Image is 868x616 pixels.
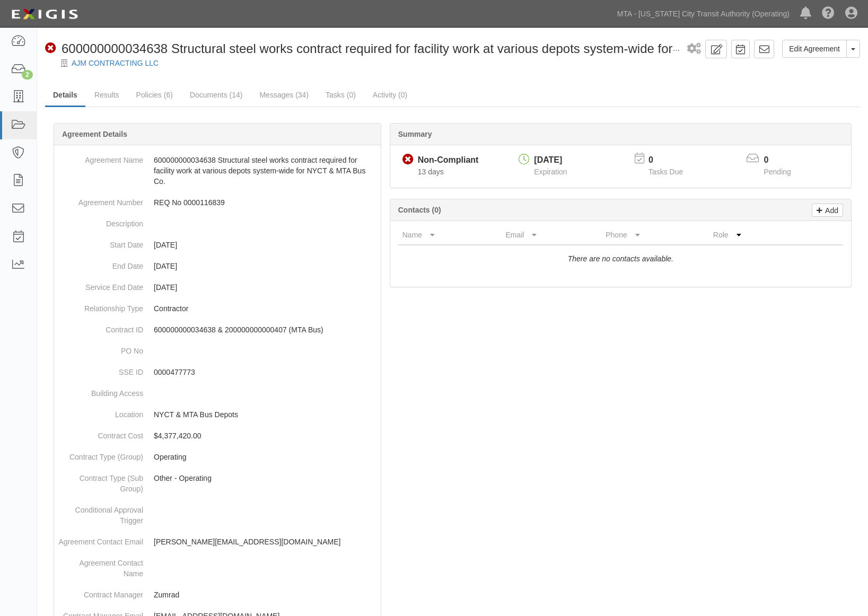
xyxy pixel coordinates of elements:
p: Operating [154,452,376,462]
dt: Contract Manager [58,584,143,600]
p: Add [822,204,838,216]
p: 600000000034638 & 200000000000407 (MTA Bus) [154,324,376,335]
dd: [DATE] [58,234,376,256]
a: Add [812,204,843,217]
p: Other - Operating [154,473,376,483]
i: Help Center - Complianz [822,7,835,20]
th: Name [398,225,502,245]
dt: Description [58,213,143,229]
dd: Contractor [58,298,376,319]
dd: 600000000034638 Structural steel works contract required for facility work at various depots syst... [58,149,376,192]
b: Contacts (0) [398,206,441,214]
dt: End Date [58,256,143,271]
a: Policies (6) [128,84,181,105]
dt: Agreement Contact Email [58,531,143,547]
dt: PO No [58,340,143,356]
dt: Relationship Type [58,298,143,314]
a: Edit Agreement [782,40,847,58]
dt: Service End Date [58,277,143,293]
dt: Contract ID [58,319,143,335]
span: Tasks Due [648,168,683,176]
img: logo-5460c22ac91f19d4615b14bd174203de0afe785f0fc80cf4dbbc73dc1793850b.png [8,5,81,24]
div: 2 [22,70,33,80]
dt: Agreement Contact Name [58,552,143,579]
i: Non-Compliant [45,43,56,54]
dt: Conditional Approval Trigger [58,499,143,526]
th: Email [501,225,601,245]
dt: Contract Cost [58,425,143,441]
th: Phone [601,225,709,245]
dt: Contract Type (Group) [58,446,143,462]
b: Summary [398,130,432,138]
dt: Location [58,404,143,420]
p: NYCT & MTA Bus Depots [154,409,376,420]
dd: [DATE] [58,256,376,277]
dt: Start Date [58,234,143,250]
a: MTA - [US_STATE] City Transit Authority (Operating) [612,3,795,24]
span: Expiration [534,168,567,176]
p: 0000477773 [154,367,376,377]
p: [PERSON_NAME][EMAIL_ADDRESS][DOMAIN_NAME] [154,536,376,547]
div: [DATE] [534,154,567,166]
a: Messages (34) [251,84,317,105]
dt: Agreement Number [58,192,143,208]
a: Results [86,84,127,105]
i: 1 scheduled workflow [687,43,701,55]
p: $4,377,420.00 [154,430,376,441]
b: Agreement Details [62,130,127,138]
dt: Building Access [58,383,143,399]
dd: [DATE] [58,277,376,298]
span: Since 09/11/2025 [418,168,444,176]
a: Tasks (0) [318,84,364,105]
a: AJM CONTRACTING LLC [72,59,159,67]
div: 600000000034638 Structural steel works contract required for facility work at various depots syst... [45,40,683,58]
i: Non-Compliant [402,154,414,165]
th: Role [709,225,801,245]
dt: Agreement Name [58,149,143,165]
dd: REQ No 0000116839 [58,192,376,213]
i: There are no contacts available. [568,254,673,263]
a: Activity (0) [365,84,415,105]
p: Zumrad [154,589,376,600]
p: 0 [764,154,804,166]
dt: Contract Type (Sub Group) [58,468,143,494]
span: 600000000034638 Structural steel works contract required for facility work at various depots syst... [62,41,800,56]
div: Non-Compliant [418,154,479,166]
a: Details [45,84,85,107]
dt: SSE ID [58,362,143,377]
p: 0 [648,154,696,166]
a: Documents (14) [182,84,251,105]
span: Pending [764,168,791,176]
